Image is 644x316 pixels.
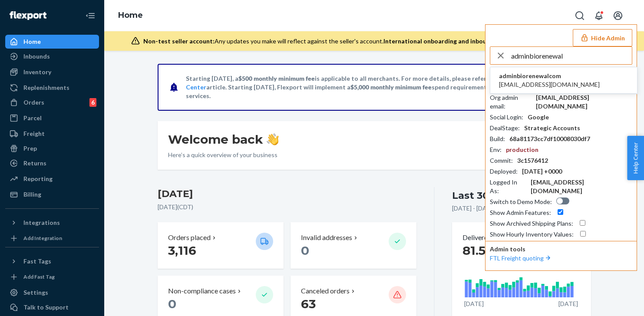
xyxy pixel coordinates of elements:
div: Orders [23,98,44,107]
div: Google [528,113,549,122]
div: Billing [23,190,41,199]
span: 3,116 [168,243,196,258]
a: Replenishments [5,81,99,95]
p: Starting [DATE], a is applicable to all merchants. For more details, please refer to this article... [186,74,561,100]
div: Inventory [23,68,51,76]
div: Commit : [490,156,513,165]
div: Integrations [23,218,60,227]
span: Non-test seller account: [143,37,215,45]
a: Inbounds [5,49,99,63]
a: Returns [5,156,99,170]
div: production [506,145,538,154]
span: 0 [301,243,309,258]
span: 63 [301,296,316,311]
div: [EMAIL_ADDRESS][DOMAIN_NAME] [531,178,632,195]
div: Logged In As : [490,178,526,195]
button: Hide Admin [573,29,632,46]
p: [DATE] [464,300,484,308]
a: Reporting [5,172,99,186]
p: Non-compliance cases [168,286,236,296]
a: Prep [5,142,99,155]
div: Talk to Support [23,303,69,312]
a: Add Fast Tag [5,272,99,282]
img: Flexport logo [10,11,46,20]
div: 68a81173cc7df10008030df7 [509,135,590,143]
div: DealStage : [490,124,520,132]
button: Integrations [5,216,99,230]
div: Inbounds [23,52,50,61]
ol: breadcrumbs [111,3,150,28]
button: Help Center [627,136,644,180]
div: Env : [490,145,502,154]
p: Here’s a quick overview of your business [168,151,279,159]
span: 81.5k [462,243,494,258]
div: Add Fast Tag [23,273,55,280]
p: [DATE] ( CDT ) [158,203,417,211]
div: Social Login : [490,113,523,122]
p: Invalid addresses [301,233,352,243]
button: Open account menu [609,7,627,24]
div: Replenishments [23,83,69,92]
a: Home [118,10,143,20]
span: adminbiorenewalcom [499,72,600,80]
h3: [DATE] [158,187,417,201]
div: Show Admin Features : [490,208,551,217]
a: Billing [5,188,99,201]
div: Parcel [23,114,42,122]
a: Add Integration [5,233,99,244]
a: Orders6 [5,95,99,109]
div: Returns [23,159,46,168]
a: FTL Freight quoting [490,254,552,262]
p: [DATE] [558,300,578,308]
div: Reporting [23,174,53,183]
div: Build : [490,135,505,143]
div: Switch to Demo Mode : [490,197,552,206]
h1: Welcome back [168,132,279,147]
span: [EMAIL_ADDRESS][DOMAIN_NAME] [499,80,600,89]
button: Open notifications [590,7,608,24]
div: Deployed : [490,167,518,176]
a: Freight [5,127,99,141]
div: Freight [23,129,45,138]
a: Home [5,35,99,49]
span: $500 monthly minimum fee [238,75,315,82]
div: Strategic Accounts [524,124,580,132]
div: Home [23,37,41,46]
button: Close Navigation [82,7,99,24]
div: 3c1576412 [517,156,548,165]
div: Show Hourly Inventory Values : [490,230,574,239]
button: Open Search Box [571,7,588,24]
div: Show Archived Shipping Plans : [490,219,573,228]
div: Last 30 days [452,189,515,202]
div: [DATE] +0000 [522,167,562,176]
span: International onboarding and inbounding may not work during impersonation. [383,37,608,45]
p: [DATE] - [DATE] ( CDT ) [452,204,512,213]
p: Canceled orders [301,286,350,296]
button: Delivered orders [462,233,519,243]
img: hand-wave emoji [267,133,279,145]
a: Inventory [5,65,99,79]
div: Prep [23,144,37,153]
a: Parcel [5,111,99,125]
span: 0 [168,296,176,311]
button: Fast Tags [5,254,99,268]
a: Talk to Support [5,300,99,314]
button: Invalid addresses 0 [291,222,416,269]
div: 6 [89,98,96,107]
div: Settings [23,288,48,297]
div: Any updates you make will reflect against the seller's account. [143,37,608,46]
a: Settings [5,286,99,300]
div: Add Integration [23,234,62,242]
p: Admin tools [490,245,632,253]
div: [EMAIL_ADDRESS][DOMAIN_NAME] [536,93,632,111]
button: Orders placed 3,116 [158,222,284,269]
div: Org admin email : [490,93,532,111]
input: Search or paste seller ID [511,47,632,64]
span: $5,000 monthly minimum fee [350,83,432,91]
div: Fast Tags [23,257,51,266]
p: Orders placed [168,233,211,243]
